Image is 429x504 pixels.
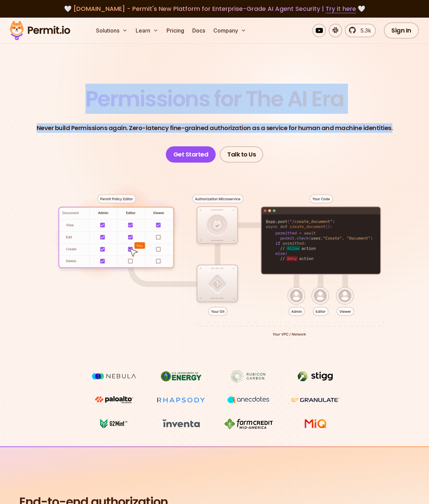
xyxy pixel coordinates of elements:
button: Learn [133,24,161,37]
img: G2mint [89,417,139,430]
img: inventa [156,417,207,429]
img: paloalto [89,394,139,406]
img: Nebula [89,370,139,383]
img: US department of energy [156,370,207,383]
img: MIQ [292,418,338,429]
a: Docs [190,24,208,37]
p: Never build Permissions again. Zero-latency fine-grained authorization as a service for human and... [37,123,393,133]
a: Pricing [164,24,187,37]
button: Company [211,24,249,37]
img: vega [223,394,274,406]
a: Get Started [166,146,216,163]
div: 🤍 🤍 [16,4,413,14]
a: Talk to Us [220,146,263,163]
img: Stigg [290,370,341,383]
img: Rubicon [223,370,274,383]
span: Permissions for The AI Era [85,84,344,114]
span: [DOMAIN_NAME] - Permit's New Platform for Enterprise-Grade AI Agent Security | [73,4,356,13]
img: Permit logo [7,19,73,42]
img: Rhapsody Health [156,394,207,406]
img: Farm Credit [223,417,274,430]
button: Solutions [93,24,130,37]
a: Try it here [326,4,356,13]
a: 5.3k [345,24,376,37]
span: 5.3k [356,26,371,35]
a: Sign In [384,22,419,39]
img: Granulate [290,394,341,406]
